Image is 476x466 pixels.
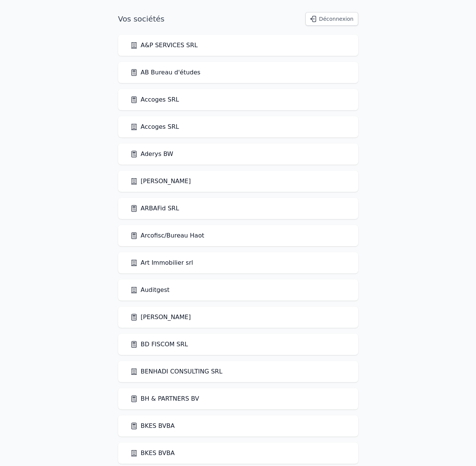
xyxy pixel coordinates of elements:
[130,449,175,458] a: BKES BVBA
[130,367,223,376] a: BENHADI CONSULTING SRL
[130,177,191,186] a: [PERSON_NAME]
[130,258,193,267] a: Art Immobilier srl
[130,95,179,104] a: Accoges SRL
[130,394,199,403] a: BH & PARTNERS BV
[130,313,191,322] a: [PERSON_NAME]
[130,285,170,295] a: Auditgest
[130,150,173,159] a: Aderys BW
[130,340,188,349] a: BD FISCOM SRL
[130,421,175,431] a: BKES BVBA
[130,122,179,131] a: Accoges SRL
[305,12,358,26] button: Déconnexion
[130,41,198,50] a: A&P SERVICES SRL
[130,231,204,240] a: Arcofisc/Bureau Haot
[118,14,165,24] h1: Vos sociétés
[130,68,200,77] a: AB Bureau d'études
[130,204,179,213] a: ARBAFid SRL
